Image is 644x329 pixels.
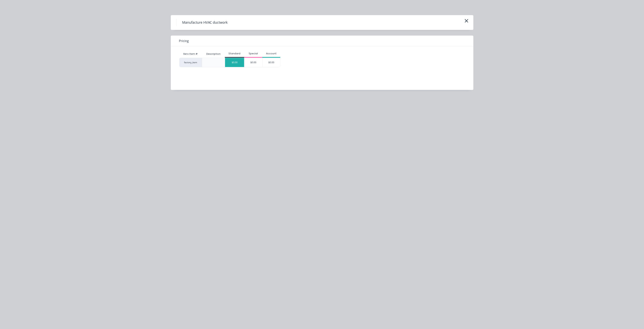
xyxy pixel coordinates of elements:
[225,52,244,55] div: Standard
[263,58,280,67] div: $0.00
[179,50,202,58] div: Xero Item #
[225,58,244,67] div: $0.00
[179,39,189,43] span: Pricing
[244,52,262,55] div: Special
[262,52,280,55] div: Account
[203,49,224,59] div: Description
[244,58,262,67] div: $0.00
[176,19,233,26] h4: Manufacture HVAC ductwork
[179,58,202,67] div: factory_item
